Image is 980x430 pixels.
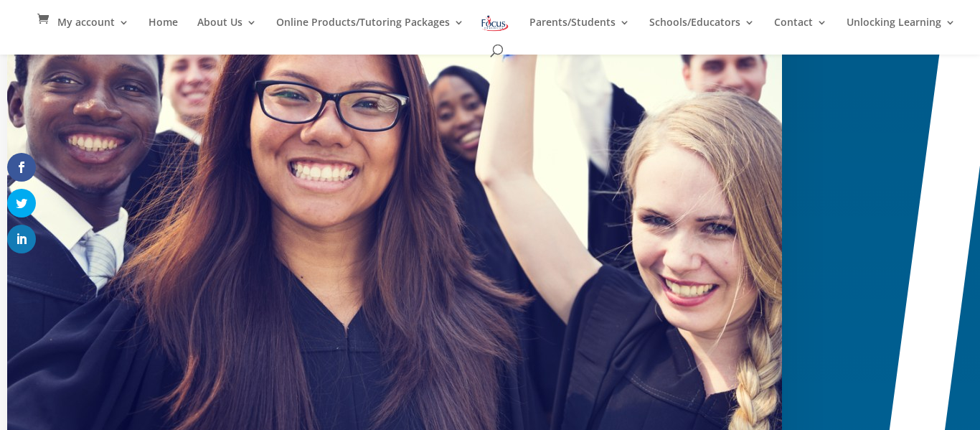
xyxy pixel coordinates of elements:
[197,17,257,42] a: About Us
[57,17,129,42] a: My account
[480,13,510,34] img: Focus on Learning
[847,17,956,42] a: Unlocking Learning
[276,17,464,42] a: Online Products/Tutoring Packages
[149,17,178,42] a: Home
[529,17,630,42] a: Parents/Students
[649,17,755,42] a: Schools/Educators
[774,17,827,42] a: Contact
